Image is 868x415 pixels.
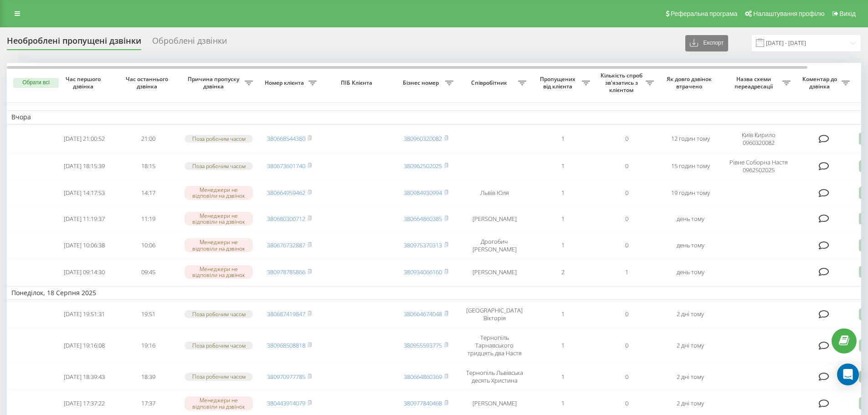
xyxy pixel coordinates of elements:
[595,233,658,258] td: 0
[52,233,116,258] td: [DATE] 10:06:38
[800,76,842,90] span: Коментар до дзвінка
[658,233,722,258] td: день тому
[52,302,116,327] td: [DATE] 19:51:31
[123,76,173,90] span: Час останнього дзвінка
[185,342,253,349] div: Поза робочим часом
[185,396,253,410] div: Менеджери не відповіли на дзвінок
[531,233,595,258] td: 1
[52,329,116,362] td: [DATE] 19:16:08
[595,207,658,231] td: 0
[531,364,595,389] td: 1
[458,233,531,258] td: Дрогобич [PERSON_NAME]
[404,399,442,407] a: 380977840468
[116,364,180,389] td: 18:39
[52,364,116,389] td: [DATE] 18:39:43
[658,154,722,179] td: 15 годин тому
[840,10,856,17] span: Вихід
[658,302,722,327] td: 2 дні тому
[267,341,305,349] a: 380968508818
[185,238,253,252] div: Менеджери не відповіли на дзвінок
[599,72,646,93] span: Кількість спроб зв'язатись з клієнтом
[116,302,180,327] td: 19:51
[658,329,722,362] td: 2 дні тому
[658,126,722,152] td: 12 годин тому
[185,212,253,225] div: Менеджери не відповіли на дзвінок
[685,35,728,51] button: Експорт
[658,181,722,205] td: 19 годин тому
[595,364,658,389] td: 0
[52,207,116,231] td: [DATE] 11:19:37
[52,126,116,152] td: [DATE] 21:00:52
[13,78,59,88] button: Обрати всі
[837,364,859,385] div: Open Intercom Messenger
[595,181,658,205] td: 0
[116,154,180,179] td: 18:15
[658,207,722,231] td: день тому
[595,302,658,327] td: 0
[658,260,722,284] td: день тому
[116,260,180,284] td: 09:45
[531,260,595,284] td: 2
[722,154,795,179] td: Рівне Соборна Настя 0962502025
[666,76,715,90] span: Як довго дзвінок втрачено
[531,126,595,152] td: 1
[404,162,442,170] a: 380962502025
[267,134,305,143] a: 380668544380
[595,329,658,362] td: 0
[458,181,531,205] td: Львів Юля
[531,329,595,362] td: 1
[267,162,305,170] a: 380673601740
[152,36,227,50] div: Оброблені дзвінки
[727,76,782,90] span: Назва схеми переадресації
[262,79,308,87] span: Номер клієнта
[404,310,442,318] a: 380664674048
[404,215,442,223] a: 380664860385
[531,154,595,179] td: 1
[185,310,253,318] div: Поза робочим часом
[753,10,824,17] span: Налаштування профілю
[535,76,582,90] span: Пропущених від клієнта
[462,79,518,87] span: Співробітник
[185,186,253,200] div: Менеджери не відповіли на дзвінок
[60,76,109,90] span: Час першого дзвінка
[267,189,305,197] a: 380664959462
[399,79,445,87] span: Бізнес номер
[116,207,180,231] td: 11:19
[267,373,305,381] a: 380970977785
[52,154,116,179] td: [DATE] 18:15:39
[185,265,253,279] div: Менеджери не відповіли на дзвінок
[404,189,442,197] a: 380984930994
[458,364,531,389] td: Тернопіль Львівська десять Христина
[7,36,141,50] div: Необроблені пропущені дзвінки
[267,241,305,249] a: 380676732887
[658,364,722,389] td: 2 дні тому
[116,329,180,362] td: 19:16
[404,268,442,276] a: 380934066160
[595,260,658,284] td: 1
[722,126,795,152] td: Київ Кирило 0960320082
[116,181,180,205] td: 14:17
[185,135,253,143] div: Поза робочим часом
[329,79,386,87] span: ПІБ Клієнта
[404,134,442,143] a: 380960320082
[404,341,442,349] a: 380955593775
[531,302,595,327] td: 1
[267,399,305,407] a: 380443914079
[404,241,442,249] a: 380975370313
[267,310,305,318] a: 380687419847
[595,126,658,152] td: 0
[458,302,531,327] td: [GEOGRAPHIC_DATA] Вікторія
[52,181,116,205] td: [DATE] 14:17:53
[185,162,253,170] div: Поза робочим часом
[404,373,442,381] a: 380664860369
[116,233,180,258] td: 10:06
[458,207,531,231] td: [PERSON_NAME]
[531,207,595,231] td: 1
[671,10,738,17] span: Реферальна програма
[185,76,245,90] span: Причина пропуску дзвінка
[52,260,116,284] td: [DATE] 09:14:30
[458,260,531,284] td: [PERSON_NAME]
[267,268,305,276] a: 380978785866
[458,329,531,362] td: Тернопіль Тарнавського тридцять два Настя
[116,126,180,152] td: 21:00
